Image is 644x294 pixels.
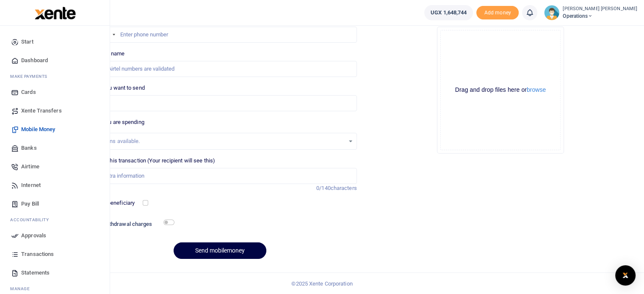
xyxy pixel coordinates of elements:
span: Internet [21,181,41,190]
span: Xente Transfers [21,107,62,115]
span: 0/140 [316,185,331,191]
span: Start [21,38,33,46]
div: No options available. [89,137,344,146]
a: Mobile Money [7,120,103,139]
span: Dashboard [21,56,48,65]
span: Approvals [21,231,46,240]
a: Banks [7,139,103,157]
span: Add money [476,6,519,20]
input: UGX [83,95,357,111]
input: Enter extra information [83,168,357,184]
span: countability [17,217,49,223]
a: Cards [7,83,103,102]
span: anage [14,286,30,292]
a: Xente Transfers [7,102,103,120]
li: Toup your wallet [476,6,519,20]
a: profile-user [PERSON_NAME] [PERSON_NAME] Operations [544,5,637,20]
img: profile-user [544,5,559,20]
label: Amount you want to send [83,84,144,92]
span: Statements [21,269,50,277]
li: Wallet ballance [421,5,476,20]
a: Airtime [7,157,103,176]
div: Drag and drop files here or [441,86,560,94]
label: Memo for this transaction (Your recipient will see this) [83,157,215,165]
span: Airtime [21,162,39,171]
input: MTN & Airtel numbers are validated [83,61,357,77]
span: characters [331,185,357,191]
div: File Uploader [437,27,564,154]
li: M [7,70,103,83]
a: Pay Bill [7,195,103,213]
a: Internet [7,176,103,195]
a: Statements [7,264,103,282]
a: logo-small logo-large logo-large [34,9,76,16]
a: Start [7,33,103,51]
span: Mobile Money [21,125,55,134]
a: UGX 1,648,744 [424,5,473,20]
h6: Include withdrawal charges [84,221,171,228]
span: ake Payments [14,73,47,80]
span: UGX 1,648,744 [431,8,467,17]
span: Cards [21,88,36,96]
li: Ac [7,213,103,226]
div: Open Intercom Messenger [615,265,636,286]
span: Pay Bill [21,200,39,208]
button: Send mobilemoney [174,242,266,259]
input: Enter phone number [83,27,357,43]
button: browse [527,87,546,93]
small: [PERSON_NAME] [PERSON_NAME] [563,5,637,13]
label: Reason you are spending [83,118,144,126]
a: Transactions [7,245,103,264]
a: Add money [476,9,519,15]
span: Banks [21,144,37,152]
a: Dashboard [7,51,103,70]
a: Approvals [7,226,103,245]
span: Transactions [21,250,54,258]
span: Operations [563,12,637,20]
img: logo-large [35,7,76,19]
